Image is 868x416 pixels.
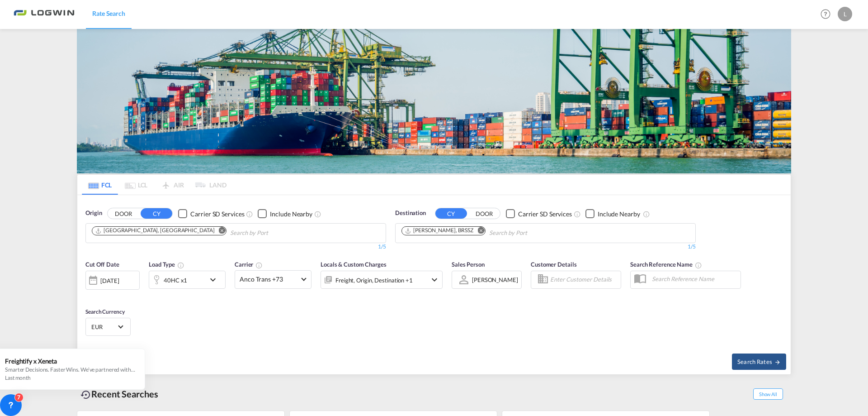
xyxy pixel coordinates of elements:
input: Chips input. [230,226,316,240]
md-checkbox: Checkbox No Ink [506,209,572,218]
span: Search Rates [737,358,781,365]
button: CY [435,208,467,219]
div: Freight Origin Destination Dock Stuffingicon-chevron-down [321,271,443,289]
div: Carrier SD Services [518,210,572,219]
div: 40HC x1 [164,274,187,287]
img: bc73a0e0d8c111efacd525e4c8ad7d32.png [14,4,75,24]
md-checkbox: Checkbox No Ink [258,209,312,218]
button: DOOR [468,209,500,219]
md-icon: icon-information-outline [177,262,184,269]
span: Rate Search [92,10,125,17]
md-checkbox: Checkbox No Ink [585,209,640,218]
div: Hamburg, DEHAM [95,227,214,234]
span: Sales Person [452,261,485,268]
button: Remove [212,227,226,236]
span: Customer Details [531,261,576,268]
div: 40HC x1icon-chevron-down [149,271,226,289]
md-icon: Unchecked: Ignores neighbouring ports when fetching rates.Checked : Includes neighbouring ports w... [314,210,321,218]
md-icon: Unchecked: Search for CY (Container Yard) services for all selected carriers.Checked : Search for... [574,210,581,218]
md-icon: The selected Trucker/Carrierwill be displayed in the rate results If the rates are from another f... [255,262,263,269]
md-chips-wrap: Chips container. Use arrow keys to select chips. [400,224,579,240]
div: 1/5 [395,243,696,251]
div: Freight Origin Destination Dock Stuffing [335,274,413,287]
div: Recent Searches [77,384,162,404]
input: Search Reference Name [647,272,741,286]
div: [PERSON_NAME] [472,276,518,283]
div: [DATE] [100,277,119,285]
span: EUR [91,323,117,331]
span: Help [818,6,833,22]
md-icon: Your search will be saved by the below given name [695,262,702,269]
div: Press delete to remove this chip. [405,227,475,234]
div: Press delete to remove this chip. [95,227,216,234]
input: Enter Customer Details [550,273,618,287]
span: Show All [753,388,783,400]
md-chips-wrap: Chips container. Use arrow keys to select chips. [90,224,320,240]
div: L [838,7,852,21]
md-icon: icon-backup-restore [80,389,91,400]
md-checkbox: Checkbox No Ink [178,209,244,218]
md-datepicker: Select [85,288,92,301]
button: Remove [472,227,485,236]
div: 1/5 [85,243,386,251]
md-pagination-wrapper: Use the left and right arrow keys to navigate between tabs [82,175,226,195]
md-icon: icon-arrow-right [774,359,781,365]
span: Load Type [149,261,184,268]
md-select: Sales Person: Laura Cuoco [471,273,519,286]
span: Locals & Custom Charges [321,261,387,268]
span: Search Reference Name [630,261,702,268]
div: OriginDOOR CY Checkbox No InkUnchecked: Search for CY (Container Yard) services for all selected ... [77,195,791,374]
span: Destination [395,209,426,218]
div: Carrier SD Services [190,210,244,219]
md-select: Select Currency: € EUREuro [90,320,126,333]
div: Include Nearby [598,210,640,219]
md-icon: Unchecked: Search for CY (Container Yard) services for all selected carriers.Checked : Search for... [246,210,253,218]
md-icon: Unchecked: Ignores neighbouring ports when fetching rates.Checked : Includes neighbouring ports w... [643,210,650,218]
span: Cut Off Date [85,261,119,268]
button: CY [141,208,172,219]
button: DOOR [108,209,139,219]
div: [DATE] [85,271,140,290]
md-icon: icon-chevron-down [208,274,223,285]
div: Santos, BRSSZ [405,227,473,234]
img: bild-fuer-ratentool.png [77,29,791,173]
span: Search Currency [85,308,125,315]
div: Help [818,6,838,23]
button: Search Ratesicon-arrow-right [732,354,786,370]
span: Carrier [235,261,263,268]
span: Anco Trans +73 [240,275,298,284]
md-icon: icon-chevron-down [429,274,440,285]
md-tab-item: FCL [82,175,118,195]
div: Include Nearby [270,210,312,219]
span: Origin [85,209,102,218]
input: Chips input. [489,226,575,240]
